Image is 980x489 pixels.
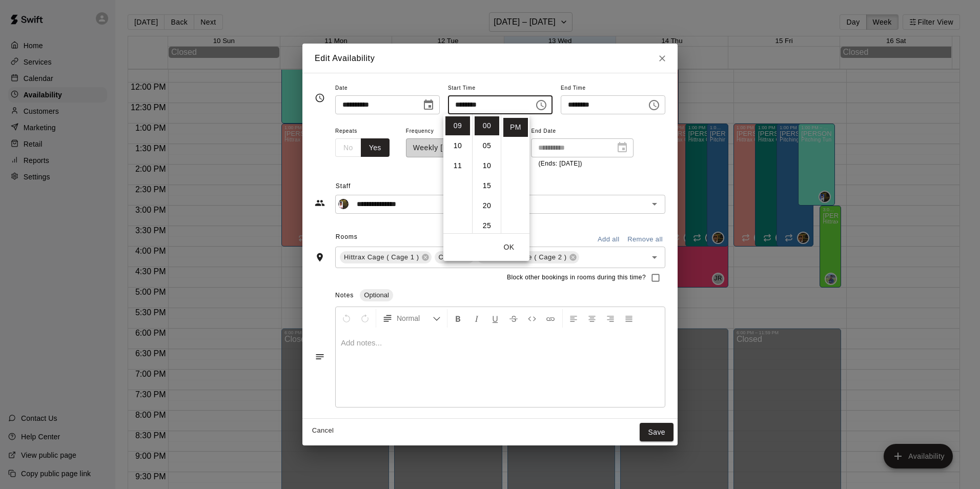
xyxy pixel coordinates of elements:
span: End Date [531,125,634,138]
span: Notes [335,292,354,299]
ul: Select minutes [472,114,501,233]
span: Normal [397,313,433,323]
button: Right Align [602,309,619,328]
button: Insert Link [542,309,559,328]
button: Format Strikethrough [505,309,522,328]
button: Open [647,250,662,264]
button: Open [647,197,662,211]
button: Format Bold [450,309,467,328]
button: Yes [361,138,390,157]
button: Undo [338,309,355,328]
button: Choose time, selected time is 9:30 PM [644,95,664,115]
span: Block other bookings in rooms during this time? [507,273,646,283]
button: Add all [592,232,625,248]
li: 11 hours [445,156,470,175]
button: Choose time, selected time is 9:00 PM [531,95,552,115]
div: Hittrax Cage ( Cage 1 ) [340,251,432,263]
span: Optional [360,291,393,299]
button: Remove all [625,232,665,248]
span: Date [335,81,440,95]
li: PM [503,118,528,137]
button: Left Align [565,309,582,328]
svg: Rooms [315,252,325,262]
li: 15 minutes [475,176,499,195]
img: Roldani Baldwin [338,199,349,209]
p: (Ends: [DATE]) [538,159,626,169]
li: 0 minutes [475,116,499,135]
div: Cage 3 [435,251,474,263]
button: Justify Align [620,309,638,328]
button: OK [493,238,525,257]
li: 10 minutes [475,156,499,175]
button: Choose date, selected date is Aug 13, 2025 [418,95,439,115]
button: Formatting Options [378,309,445,328]
span: Rooms [336,233,358,240]
span: Start Time [448,81,553,95]
span: End Time [561,81,665,95]
svg: Staff [315,198,325,208]
ul: Select hours [443,114,472,233]
li: 25 minutes [475,216,499,235]
button: Cancel [307,423,339,439]
li: 20 minutes [475,196,499,215]
li: 5 minutes [475,136,499,155]
span: Repeats [335,125,398,138]
span: Cage 3 [435,252,466,262]
button: Insert Code [523,309,541,328]
button: Save [640,423,673,442]
span: Frequency [406,125,481,138]
li: 10 hours [445,136,470,155]
button: Format Italics [468,309,485,328]
div: outlined button group [335,138,390,157]
h6: Edit Availability [315,52,375,65]
svg: Notes [315,352,325,362]
ul: Select meridiem [501,114,529,233]
button: Format Underline [486,309,504,328]
button: Redo [356,309,374,328]
span: Hittrax Cage ( Cage 1 ) [340,252,423,262]
button: Close [653,49,671,68]
li: 9 hours [445,116,470,135]
span: Staff [336,178,665,195]
svg: Timing [315,93,325,103]
button: Center Align [583,309,601,328]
